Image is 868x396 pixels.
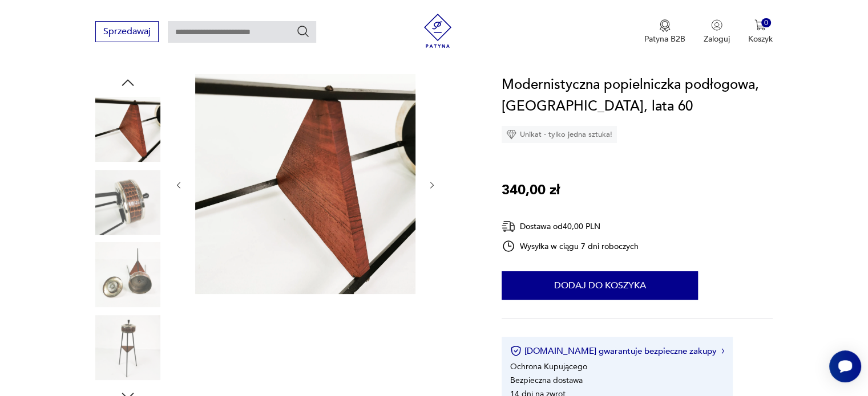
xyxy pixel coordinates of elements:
[704,19,730,44] button: Zaloguj
[644,34,685,44] p: Patyna B2B
[506,129,516,140] img: Ikona diamentu
[510,361,587,372] li: Ochrona Kupującego
[659,19,671,32] img: Ikona medalu
[95,21,159,42] button: Sprzedawaj
[644,19,685,44] button: Patyna B2B
[95,170,160,235] img: Zdjęcie produktu Modernistyczna popielniczka podłogowa, Niemcy, lata 60
[510,345,724,357] button: [DOMAIN_NAME] gwarantuje bezpieczne zakupy
[721,348,725,354] img: Ikona strzałki w prawo
[95,97,160,162] img: Zdjęcie produktu Modernistyczna popielniczka podłogowa, Niemcy, lata 60
[502,219,639,234] div: Dostawa od 40,00 PLN
[502,126,617,143] div: Unikat - tylko jedna sztuka!
[502,239,639,253] div: Wysyłka w ciągu 7 dni roboczych
[748,19,773,44] button: 0Koszyk
[502,74,773,117] h1: Modernistyczna popielniczka podłogowa, [GEOGRAPHIC_DATA], lata 60
[510,375,583,386] li: Bezpieczna dostawa
[502,179,560,201] p: 340,00 zł
[502,271,698,300] button: Dodaj do koszyka
[95,315,160,380] img: Zdjęcie produktu Modernistyczna popielniczka podłogowa, Niemcy, lata 60
[754,19,766,31] img: Ikona koszyka
[95,28,159,36] a: Sprzedawaj
[711,19,722,31] img: Ikonka użytkownika
[421,14,455,48] img: Patyna - sklep z meblami i dekoracjami vintage
[510,345,522,357] img: Ikona certyfikatu
[761,18,771,28] div: 0
[195,74,415,294] img: Zdjęcie produktu Modernistyczna popielniczka podłogowa, Niemcy, lata 60
[644,19,685,44] a: Ikona medaluPatyna B2B
[95,242,160,307] img: Zdjęcie produktu Modernistyczna popielniczka podłogowa, Niemcy, lata 60
[748,34,773,44] p: Koszyk
[502,219,515,234] img: Ikona dostawy
[704,34,730,44] p: Zaloguj
[829,350,861,382] iframe: Smartsupp widget button
[296,25,310,38] button: Szukaj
